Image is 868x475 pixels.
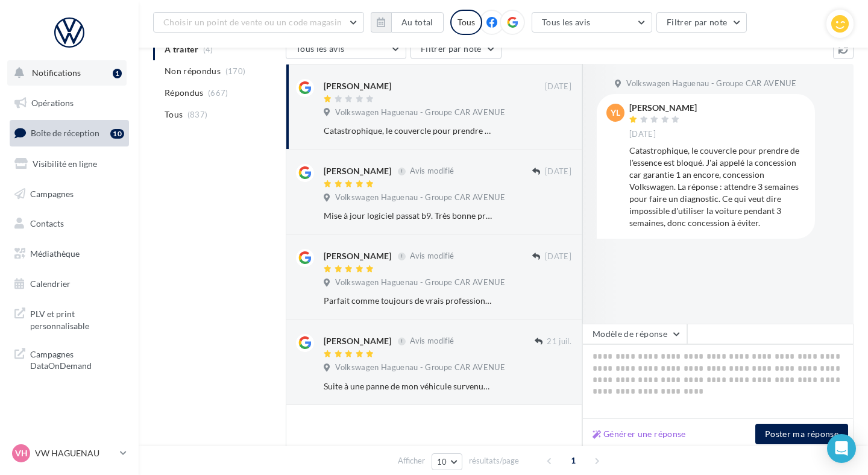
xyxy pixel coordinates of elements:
[30,346,124,372] span: Campagnes DataOnDemand
[324,125,493,137] div: Catastrophique, le couvercle pour prendre de l'essence est bloqué. J'ai appelé la concession car ...
[30,278,71,289] span: Calendrier
[335,192,505,203] span: Volkswagen Haguenau - Groupe CAR AVENUE
[7,120,131,146] a: Boîte de réception10
[33,159,97,169] span: Visibilité en ligne
[629,104,697,112] div: [PERSON_NAME]
[7,271,131,297] a: Calendrier
[225,66,246,76] span: (170)
[187,110,208,119] span: (837)
[7,151,131,177] a: Visibilité en ligne
[410,336,454,346] span: Avis modifié
[31,128,99,138] span: Boîte de réception
[30,306,124,332] span: PLV et print personnalisable
[7,341,131,377] a: Campagnes DataOnDemand
[324,165,391,177] div: [PERSON_NAME]
[545,81,571,92] span: [DATE]
[410,251,454,261] span: Avis modifié
[391,12,444,33] button: Au total
[324,335,391,347] div: [PERSON_NAME]
[324,80,391,92] div: [PERSON_NAME]
[335,362,505,373] span: Volkswagen Haguenau - Groupe CAR AVENUE
[165,87,204,99] span: Répondus
[335,107,505,118] span: Volkswagen Haguenau - Groupe CAR AVENUE
[35,447,115,459] p: VW HAGUENAU
[437,457,447,467] span: 10
[7,301,131,336] a: PLV et print personnalisable
[286,39,406,59] button: Tous les avis
[469,455,519,467] span: résultats/page
[410,166,454,176] span: Avis modifié
[611,107,620,119] span: YL
[542,17,591,27] span: Tous les avis
[324,250,391,262] div: [PERSON_NAME]
[165,65,221,77] span: Non répondus
[165,109,183,121] span: Tous
[371,12,444,33] button: Au total
[32,68,81,78] span: Notifications
[656,12,747,33] button: Filtrer par note
[629,145,805,229] div: Catastrophique, le couvercle pour prendre de l'essence est bloqué. J'ai appelé la concession car ...
[582,324,687,344] button: Modèle de réponse
[7,241,131,266] a: Médiathèque
[545,166,571,177] span: [DATE]
[10,442,129,465] a: VH VW HAGUENAU
[7,211,131,236] a: Contacts
[532,12,652,33] button: Tous les avis
[545,251,571,262] span: [DATE]
[629,129,656,140] span: [DATE]
[7,181,131,207] a: Campagnes
[30,188,74,198] span: Campagnes
[432,453,462,470] button: 10
[113,69,122,78] div: 1
[827,434,856,463] div: Open Intercom Messenger
[7,60,127,86] button: Notifications 1
[564,451,583,470] span: 1
[324,295,493,307] div: Parfait comme toujours de vrais professionnels
[7,90,131,116] a: Opérations
[324,380,493,392] div: Suite à une panne de mon véhicule survenue fin juin, mon véhicule a été pris en charge par M. [PE...
[110,129,124,139] div: 10
[450,10,482,35] div: Tous
[626,78,796,89] span: Volkswagen Haguenau - Groupe CAR AVENUE
[335,277,505,288] span: Volkswagen Haguenau - Groupe CAR AVENUE
[15,447,28,459] span: VH
[30,248,80,259] span: Médiathèque
[31,98,74,108] span: Opérations
[324,210,493,222] div: Mise à jour logiciel passat b9. Très bonne prise en charge. Très bon accueil Délai respecté
[153,12,364,33] button: Choisir un point de vente ou un code magasin
[755,424,848,444] button: Poster ma réponse
[208,88,228,98] span: (667)
[588,427,691,441] button: Générer une réponse
[30,218,64,228] span: Contacts
[296,43,345,54] span: Tous les avis
[547,336,571,347] span: 21 juil.
[410,39,502,59] button: Filtrer par note
[163,17,342,27] span: Choisir un point de vente ou un code magasin
[398,455,425,467] span: Afficher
